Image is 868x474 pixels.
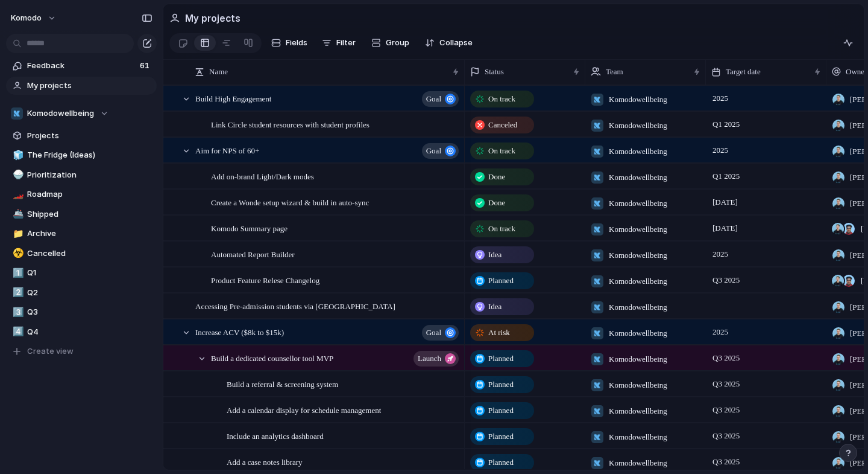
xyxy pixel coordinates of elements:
[609,431,667,443] span: Komodowellbeing
[6,264,157,282] a: 1️⃣Q1
[488,119,517,131] span: Canceled
[439,37,473,49] span: Collapse
[6,323,157,341] a: 4️⃣Q4
[266,33,312,53] button: Fields
[227,403,381,417] span: Add a calendar display for schedule management
[13,266,21,280] div: 1️⃣
[27,228,153,240] span: Archive
[6,342,157,360] button: Create view
[11,228,23,240] button: 📁
[609,275,667,287] span: Komodowellbeing
[27,306,153,318] span: Q3
[11,149,23,161] button: 🧊
[709,169,743,184] span: Q1 2025
[609,171,667,184] span: Komodowellbeing
[726,66,761,78] span: Target date
[13,246,21,260] div: ☣️
[488,431,514,443] span: Planned
[13,149,21,162] div: 🧊
[336,37,356,49] span: Filter
[609,223,667,235] span: Komodowellbeing
[709,117,743,132] span: Q1 2025
[13,286,21,299] div: 2️⃣
[6,57,157,75] a: Feedback61
[211,351,333,365] span: Build a dedicated counsellor tool MVP
[6,127,157,145] a: Projects
[488,145,515,157] span: On track
[709,143,731,158] span: 2025
[13,227,21,241] div: 📁
[6,185,157,203] a: 🏎️Roadmap
[211,169,314,183] span: Add on-brand Light/Dark modes
[13,168,21,182] div: 🍚
[488,353,514,365] span: Planned
[709,455,743,469] span: Q3 2025
[6,77,157,95] a: My projects
[195,91,271,105] span: Build High Engagement
[609,249,667,261] span: Komodowellbeing
[211,117,370,131] span: Link Circle student resources with student profiles
[609,94,667,106] span: Komodowellbeing
[13,325,21,339] div: 4️⃣
[609,146,667,158] span: Komodowellbeing
[227,377,338,391] span: Build a referral & screening system
[13,306,21,319] div: 3️⃣
[27,287,153,299] span: Q2
[11,12,42,24] span: Komodo
[11,287,23,299] button: 2️⃣
[709,325,731,339] span: 2025
[488,171,505,183] span: Done
[709,377,743,391] span: Q3 2025
[6,146,157,164] div: 🧊The Fridge (Ideas)
[709,429,743,443] span: Q3 2025
[11,267,23,279] button: 1️⃣
[211,195,369,209] span: Create a Wonde setup wizard & build in auto-sync
[11,326,23,338] button: 4️⃣
[6,245,157,263] a: ☣️Cancelled
[227,429,324,443] span: Include an analytics dashboard
[11,248,23,260] button: ☣️
[6,104,157,123] button: Komodowellbeing
[27,107,94,120] span: Komodowellbeing
[609,301,667,313] span: Komodowellbeing
[6,166,157,184] div: 🍚Prioritization
[488,197,505,209] span: Done
[11,208,23,220] button: 🚢
[606,66,623,78] span: Team
[709,195,741,210] span: [DATE]
[488,379,514,391] span: Planned
[609,197,667,210] span: Komodowellbeing
[426,91,441,107] span: goal
[27,248,153,260] span: Cancelled
[185,11,241,25] h2: My projects
[27,169,153,181] span: Prioritization
[609,379,667,391] span: Komodowellbeing
[485,66,504,78] span: Status
[488,249,502,261] span: Idea
[6,303,157,321] div: 3️⃣Q3
[27,149,153,161] span: The Fridge (Ideas)
[5,8,63,28] button: Komodo
[609,405,667,417] span: Komodowellbeing
[488,327,510,339] span: At risk
[13,188,21,202] div: 🏎️
[209,66,228,78] span: Name
[211,247,295,261] span: Automated Report Builder
[426,324,441,341] span: goal
[317,33,360,53] button: Filter
[488,275,514,287] span: Planned
[6,284,157,302] a: 2️⃣Q2
[609,353,667,365] span: Komodowellbeing
[27,188,153,200] span: Roadmap
[6,205,157,223] a: 🚢Shipped
[422,143,459,159] button: goal
[420,33,477,53] button: Collapse
[6,225,157,243] a: 📁Archive
[11,188,23,200] button: 🏎️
